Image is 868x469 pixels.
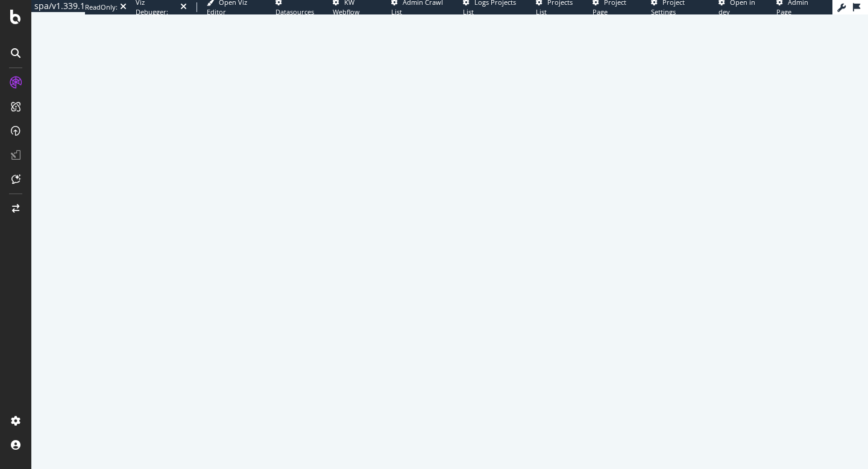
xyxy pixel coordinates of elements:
div: ReadOnly: [85,2,118,12]
span: Datasources [275,7,314,16]
div: animation [406,210,493,254]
